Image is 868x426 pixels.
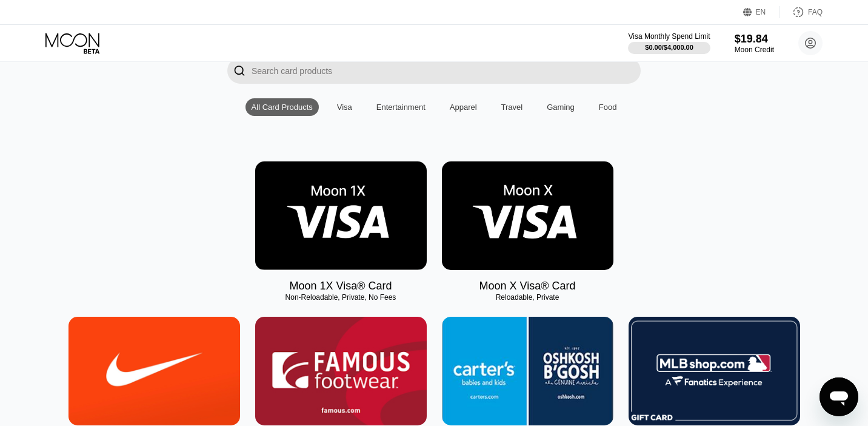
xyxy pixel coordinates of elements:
[645,44,693,51] div: $0.00 / $4,000.00
[743,6,780,18] div: EN
[479,280,575,292] div: Moon X Visa® Card
[337,103,352,112] div: Visa
[780,6,823,18] div: FAQ
[541,98,581,116] div: Gaming
[599,103,617,112] div: Food
[376,103,426,112] div: Entertainment
[593,98,623,116] div: Food
[547,103,575,112] div: Gaming
[495,98,529,116] div: Travel
[252,103,313,112] div: All Card Products
[233,64,245,78] div: 
[756,8,766,16] div: EN
[628,32,710,41] div: Visa Monthly Spend Limit
[255,293,427,302] div: Non-Reloadable, Private, No Fees
[252,58,641,84] input: Search card products
[442,293,613,302] div: Reloadable, Private
[501,103,523,112] div: Travel
[370,98,432,116] div: Entertainment
[808,8,823,16] div: FAQ
[735,33,774,46] div: $19.84
[450,103,477,112] div: Apparel
[628,32,710,54] div: Visa Monthly Spend Limit$0.00/$4,000.00
[444,98,483,116] div: Apparel
[331,98,358,116] div: Visa
[820,377,858,416] iframe: Button to launch messaging window
[289,280,392,292] div: Moon 1X Visa® Card
[227,58,252,84] div: 
[245,98,319,116] div: All Card Products
[735,46,774,54] div: Moon Credit
[735,33,774,54] div: $19.84Moon Credit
